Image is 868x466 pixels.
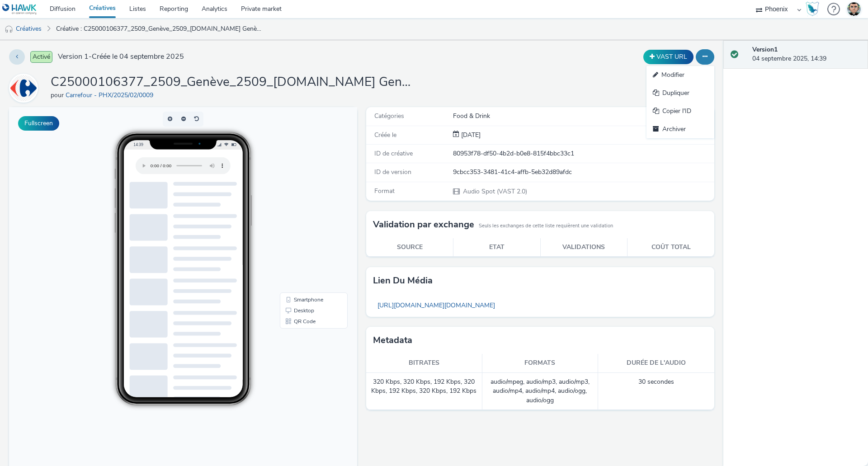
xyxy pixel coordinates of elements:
strong: Version 1 [752,45,778,54]
div: 9cbcc353-3481-41c4-affb-5eb32d89afdc [453,168,713,177]
h3: Validation par exchange [373,218,474,231]
th: Bitrates [366,354,482,372]
img: Hawk Academy [806,2,819,16]
td: 320 Kbps, 320 Kbps, 192 Kbps, 320 Kbps, 192 Kbps, 320 Kbps, 192 Kbps [366,373,482,410]
li: Desktop [273,198,337,209]
a: Hawk Academy [806,2,823,16]
th: Coût total [627,238,715,257]
span: Smartphone [285,190,314,195]
span: pour [51,91,66,99]
span: Créée le [374,131,396,139]
div: Création 04 septembre 2025, 14:39 [459,131,481,140]
th: Durée de l'audio [598,354,714,372]
li: QR Code [273,209,337,220]
img: Thibaut CAVET [847,2,861,16]
a: Créative : C25000106377_2509_Genève_2509_[DOMAIN_NAME] Genève_Renfort Rentrée_Audio Digital__Awar... [52,18,269,40]
span: Catégories [374,112,404,120]
a: Dupliquer [646,84,714,102]
a: Modifier [646,66,714,84]
span: 14:39 [124,35,134,40]
td: audio/mpeg, audio/mp3, audio/mp3, audio/mp4, audio/mp4, audio/ogg, audio/ogg [482,373,599,410]
h3: Lien du média [373,274,433,287]
a: Carrefour - PHX/2025/02/0009 [9,84,42,92]
span: QR Code [285,212,307,217]
span: Activé [30,51,52,63]
div: 80953f78-df50-4b2d-b0e8-815f4bbc33c1 [453,149,713,158]
img: Carrefour - PHX/2025/02/0009 [10,75,37,101]
a: Archiver [646,120,714,138]
a: Carrefour - PHX/2025/02/0009 [66,91,157,99]
td: 30 secondes [598,373,714,410]
img: audio [5,25,14,34]
div: 04 septembre 2025, 14:39 [752,45,861,64]
th: Formats [482,354,599,372]
small: Seuls les exchanges de cette liste requièrent une validation [479,222,613,230]
span: Audio Spot (VAST 2.0) [462,187,527,196]
th: Validations [540,238,627,257]
h3: Metadata [373,334,412,347]
a: Copier l'ID [646,102,714,120]
span: ID de créative [374,149,413,158]
li: Smartphone [273,187,337,198]
span: ID de version [374,168,411,176]
span: Desktop [285,201,305,206]
th: Etat [453,238,541,257]
div: Food & Drink [453,112,713,121]
img: undefined Logo [2,4,37,15]
button: VAST URL [643,50,693,64]
a: [URL][DOMAIN_NAME][DOMAIN_NAME] [373,297,500,314]
button: Fullscreen [18,116,59,131]
span: Version 1 - Créée le 04 septembre 2025 [58,52,184,62]
span: Format [374,187,395,195]
h1: C25000106377_2509_Genève_2509_[DOMAIN_NAME] Genève_Renfort Rentrée_Audio Digital__Awareness_Audio... [51,74,412,91]
th: Source [366,238,453,257]
span: [DATE] [459,131,481,139]
div: Dupliquer la créative en un VAST URL [641,50,696,64]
